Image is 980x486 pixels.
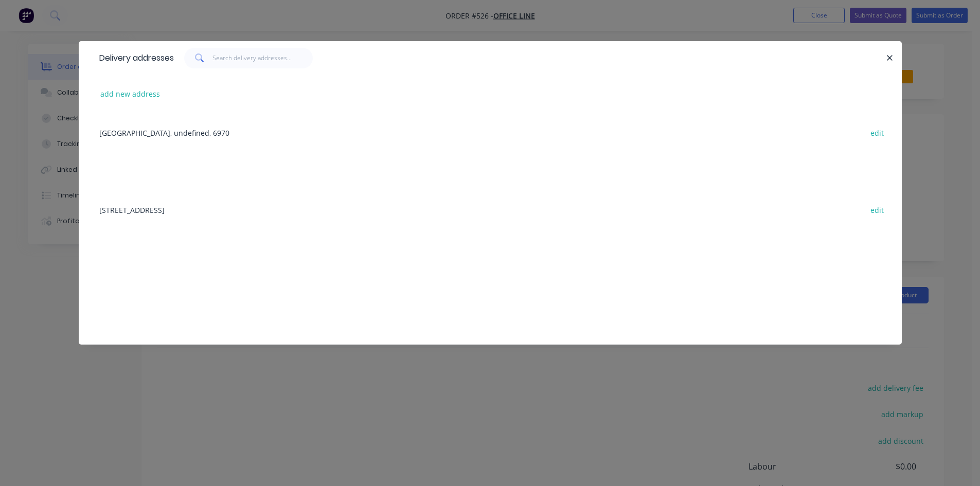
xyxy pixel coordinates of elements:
[94,42,174,75] div: Delivery addresses
[865,125,889,139] button: edit
[865,203,889,217] button: edit
[94,190,886,229] div: [STREET_ADDRESS]
[94,113,886,152] div: [GEOGRAPHIC_DATA], undefined, 6970
[95,87,166,101] button: add new address
[212,48,313,68] input: Search delivery addresses...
